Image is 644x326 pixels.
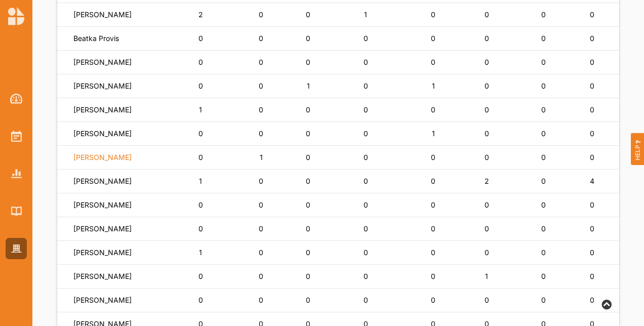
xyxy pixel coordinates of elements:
img: logo [8,7,24,25]
span: 0 [259,224,263,233]
span: 0 [431,58,435,66]
span: 0 [541,153,546,161]
span: 1 [432,81,435,90]
span: 1 [364,10,367,19]
label: [PERSON_NAME] [73,248,132,257]
span: 1 [199,105,202,114]
span: 1 [199,248,202,257]
span: 0 [590,224,594,233]
span: 0 [485,34,489,43]
span: 0 [541,129,546,138]
span: 1 [485,272,488,280]
span: 0 [259,296,263,304]
span: 0 [198,58,203,66]
span: 0 [431,105,435,114]
span: 0 [306,248,310,257]
span: 0 [259,177,263,185]
span: 0 [431,224,435,233]
label: [PERSON_NAME] [73,129,132,138]
span: 0 [431,272,435,280]
span: 0 [485,105,489,114]
span: 4 [590,177,594,185]
span: 0 [590,129,594,138]
span: 0 [485,224,489,233]
span: 0 [364,200,368,209]
span: 0 [306,105,310,114]
span: 0 [431,296,435,304]
img: Library [11,207,22,215]
img: Reports [11,169,22,178]
span: 0 [306,296,310,304]
span: 0 [259,272,263,280]
span: 0 [364,177,368,185]
span: 0 [431,248,435,257]
span: 0 [485,81,489,90]
span: 0 [306,129,310,138]
span: 0 [306,153,310,161]
span: 0 [259,81,263,90]
span: 0 [364,153,368,161]
span: 0 [431,177,435,185]
span: 0 [198,224,203,233]
span: 0 [541,34,546,43]
span: 0 [364,296,368,304]
span: 0 [198,296,203,304]
span: 0 [259,34,263,43]
a: Organisation [6,238,27,259]
label: [PERSON_NAME] [73,58,132,67]
span: 0 [590,105,594,114]
span: 0 [590,81,594,90]
span: 2 [485,177,489,185]
span: 0 [431,153,435,161]
span: 0 [259,10,263,19]
span: 0 [364,81,368,90]
span: 0 [198,34,203,43]
span: 0 [485,58,489,66]
span: 0 [590,153,594,161]
span: 0 [306,224,310,233]
label: [PERSON_NAME] [73,81,132,91]
span: 0 [431,10,435,19]
span: 0 [198,200,203,209]
span: 0 [431,34,435,43]
span: 1 [199,177,202,185]
span: 0 [431,200,435,209]
span: 0 [590,10,594,19]
span: 0 [590,58,594,66]
span: 0 [541,224,546,233]
span: 0 [541,177,546,185]
span: 1 [260,153,263,161]
a: Library [6,200,27,222]
label: [PERSON_NAME] [73,153,132,162]
span: 0 [259,200,263,209]
span: 0 [259,248,263,257]
span: 2 [198,10,203,19]
span: 1 [307,81,310,90]
img: Dashboard [10,94,23,104]
label: [PERSON_NAME] [73,200,132,210]
span: 0 [364,58,368,66]
span: 0 [364,272,368,280]
label: [PERSON_NAME] [73,272,132,281]
span: 0 [541,10,546,19]
span: 0 [198,272,203,280]
label: Beatka Provis [73,34,119,43]
span: 0 [590,248,594,257]
label: [PERSON_NAME] [73,177,132,186]
span: 0 [198,129,203,138]
span: 0 [364,129,368,138]
span: 0 [306,200,310,209]
span: 0 [485,129,489,138]
span: 0 [306,272,310,280]
span: 0 [364,248,368,257]
span: 0 [198,153,203,161]
label: [PERSON_NAME] [73,224,132,233]
span: 0 [485,296,489,304]
a: Activities [6,126,27,147]
span: 0 [364,224,368,233]
span: 0 [590,296,594,304]
span: 0 [485,153,489,161]
span: 0 [198,81,203,90]
span: 0 [541,248,546,257]
a: Dashboard [6,88,27,109]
